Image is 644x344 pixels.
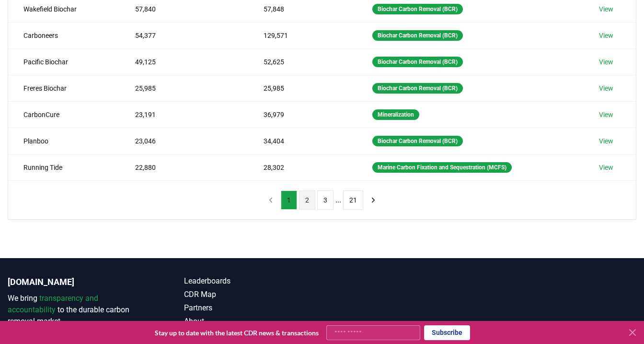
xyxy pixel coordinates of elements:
[120,22,248,48] td: 54,377
[299,190,315,210] button: 2
[8,48,120,75] td: Pacific Biochar
[281,190,297,210] button: 1
[184,316,322,327] a: About
[372,136,463,146] div: Biochar Carbon Removal (BCR)
[599,83,613,93] a: View
[8,22,120,48] td: Carboneers
[248,75,357,101] td: 25,985
[599,110,613,119] a: View
[8,128,120,154] td: Planboo
[317,190,333,210] button: 3
[248,128,357,154] td: 34,404
[365,190,381,210] button: next page
[335,194,341,206] li: ...
[372,57,463,67] div: Biochar Carbon Removal (BCR)
[120,75,248,101] td: 25,985
[120,154,248,180] td: 22,880
[372,109,419,120] div: Mineralization
[8,75,120,101] td: Freres Biochar
[599,31,613,40] a: View
[184,275,322,287] a: Leaderboards
[248,101,357,128] td: 36,979
[248,154,357,180] td: 28,302
[599,163,613,172] a: View
[120,101,248,128] td: 23,191
[599,136,613,146] a: View
[248,22,357,48] td: 129,571
[8,294,98,314] span: transparency and accountability
[372,83,463,94] div: Biochar Carbon Removal (BCR)
[8,275,146,289] p: [DOMAIN_NAME]
[248,48,357,75] td: 52,625
[372,30,463,41] div: Biochar Carbon Removal (BCR)
[120,128,248,154] td: 23,046
[184,289,322,300] a: CDR Map
[343,190,363,210] button: 21
[599,57,613,67] a: View
[184,302,322,314] a: Partners
[372,4,463,14] div: Biochar Carbon Removal (BCR)
[120,48,248,75] td: 49,125
[8,101,120,128] td: CarbonCure
[8,154,120,180] td: Running Tide
[599,4,613,14] a: View
[8,293,146,327] p: We bring to the durable carbon removal market
[372,162,512,173] div: Marine Carbon Fixation and Sequestration (MCFS)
